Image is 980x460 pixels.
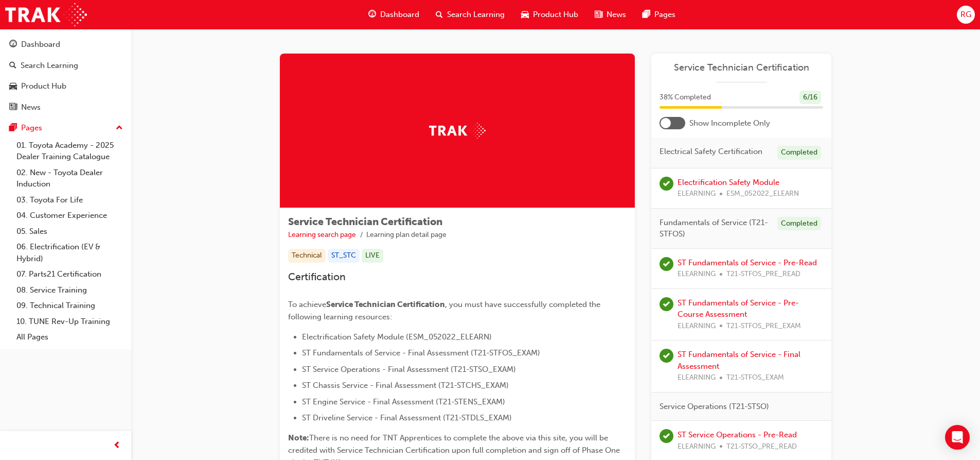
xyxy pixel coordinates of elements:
[4,33,127,118] button: DashboardSearch LearningProduct HubNews
[302,413,512,422] span: ST Driveline Service - Final Assessment (T21-STDLS_EXAM)
[288,433,309,442] span: Note:
[12,266,127,282] a: 07. Parts21 Certification
[368,8,376,21] span: guage-icon
[960,9,971,21] span: RG
[660,297,673,311] span: learningRecordVerb_COMPLETE-icon
[427,4,513,25] a: search-iconSearch Learning
[678,320,716,332] span: ELEARNING
[288,249,326,263] div: Technical
[513,4,586,25] a: car-iconProduct Hub
[21,39,60,50] div: Dashboard
[21,101,41,113] div: News
[5,3,87,26] img: Trak
[643,8,650,21] span: pages-icon
[366,229,447,241] li: Learning plan detail page
[945,425,970,450] div: Open Intercom Messenger
[12,208,127,224] a: 04. Customer Experience
[726,268,800,280] span: T21-STFOS_PRE_READ
[660,62,823,74] a: Service Technician Certification
[12,314,127,330] a: 10. TUNE Rev-Up Training
[12,239,127,266] a: 06. Electrification (EV & Hybrid)
[362,249,383,263] div: LIVE
[660,177,673,191] span: learningRecordVerb_COMPLETE-icon
[12,298,127,314] a: 09. Technical Training
[521,8,529,21] span: car-icon
[288,300,326,309] span: To achieve
[678,258,817,267] a: ST Fundamentals of Service - Pre-Read
[654,9,675,21] span: Pages
[777,146,821,160] div: Completed
[678,372,716,384] span: ELEARNING
[678,178,779,187] a: Electrification Safety Module
[302,365,516,374] span: ST Service Operations - Final Assessment (T21-STSO_EXAM)
[533,9,578,21] span: Product Hub
[447,9,505,21] span: Search Learning
[586,4,634,25] a: news-iconNews
[116,122,123,135] span: up-icon
[660,257,673,271] span: learningRecordVerb_COMPLETE-icon
[660,92,711,104] span: 38 % Completed
[660,217,769,240] span: Fundamentals of Service (T21-STFOS)
[12,165,127,192] a: 02. New - Toyota Dealer Induction
[9,61,16,71] span: search-icon
[634,4,684,25] a: pages-iconPages
[799,91,821,105] div: 6 / 16
[9,82,17,91] span: car-icon
[678,268,716,280] span: ELEARNING
[360,4,427,25] a: guage-iconDashboard
[288,216,442,228] span: Service Technician Certification
[957,6,975,24] button: RG
[777,217,821,231] div: Completed
[4,118,127,138] button: Pages
[21,122,42,134] div: Pages
[607,9,626,21] span: News
[726,441,797,453] span: T21-STSO_PRE_READ
[4,98,127,117] a: News
[726,372,784,384] span: T21-STFOS_EXAM
[288,300,602,321] span: , you must have successfully completed the following learning resources:
[21,60,78,72] div: Search Learning
[12,224,127,240] a: 05. Sales
[678,350,800,371] a: ST Fundamentals of Service - Final Assessment
[302,348,540,357] span: ST Fundamentals of Service - Final Assessment (T21-STFOS_EXAM)
[678,188,716,200] span: ELEARNING
[326,300,445,309] span: Service Technician Certification
[12,138,127,165] a: 01. Toyota Academy - 2025 Dealer Training Catalogue
[9,103,17,112] span: news-icon
[12,192,127,208] a: 03. Toyota For Life
[21,80,66,92] div: Product Hub
[302,397,505,406] span: ST Engine Service - Final Assessment (T21-STENS_EXAM)
[678,430,797,439] a: ST Service Operations - Pre-Read
[429,123,486,139] img: Trak
[302,332,492,342] span: Electrification Safety Module (ESM_052022_ELEARN)
[660,429,673,443] span: learningRecordVerb_COMPLETE-icon
[380,9,419,21] span: Dashboard
[436,8,443,21] span: search-icon
[4,35,127,54] a: Dashboard
[689,117,770,129] span: Show Incomplete Only
[4,77,127,96] a: Product Hub
[678,298,799,319] a: ST Fundamentals of Service - Pre-Course Assessment
[660,401,769,413] span: Service Operations (T21-STSO)
[726,188,799,200] span: ESM_052022_ELEARN
[9,124,17,133] span: pages-icon
[726,320,801,332] span: T21-STFOS_PRE_EXAM
[4,56,127,75] a: Search Learning
[9,40,17,49] span: guage-icon
[12,282,127,298] a: 08. Service Training
[288,230,356,239] a: Learning search page
[595,8,602,21] span: news-icon
[660,349,673,363] span: learningRecordVerb_COMPLETE-icon
[12,329,127,345] a: All Pages
[288,271,346,283] span: Certification
[678,441,716,453] span: ELEARNING
[328,249,360,263] div: ST_STC
[660,146,762,158] span: Electrical Safety Certification
[113,439,121,452] span: prev-icon
[302,381,509,390] span: ST Chassis Service - Final Assessment (T21-STCHS_EXAM)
